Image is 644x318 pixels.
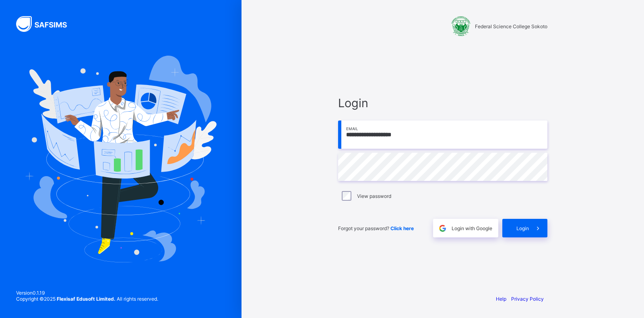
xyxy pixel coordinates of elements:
span: Login [516,225,529,231]
span: Copyright © 2025 All rights reserved. [16,296,158,302]
span: Federal Science College Sokoto [475,23,547,29]
span: Login [338,96,547,110]
a: Privacy Policy [511,296,544,302]
span: Version 0.1.19 [16,290,158,296]
img: Hero Image [25,56,217,262]
a: Help [496,296,506,302]
span: Forgot your password? [338,225,414,231]
img: google.396cfc9801f0270233282035f929180a.svg [438,224,447,233]
img: SAFSIMS Logo [16,16,76,32]
span: Login with Google [452,225,492,231]
label: View password [357,193,391,199]
strong: Flexisaf Edusoft Limited. [57,296,116,302]
a: Click here [390,225,414,231]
